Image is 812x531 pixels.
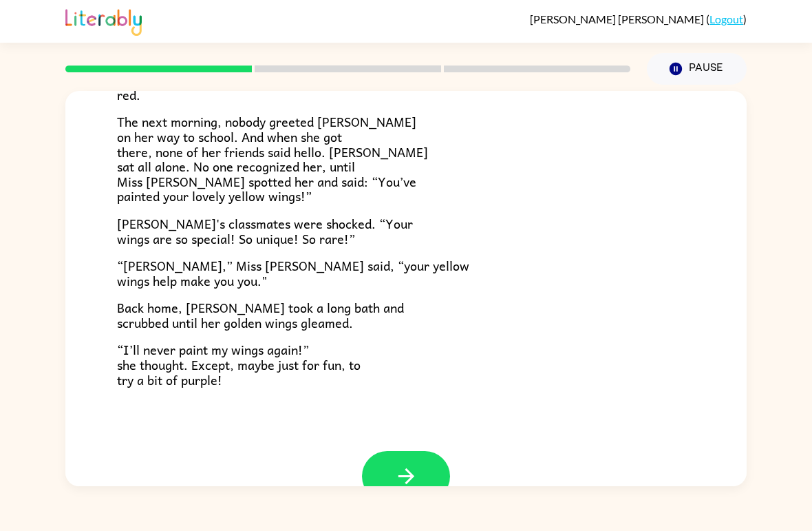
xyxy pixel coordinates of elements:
[530,12,747,25] div: ( )
[647,53,747,85] button: Pause
[65,6,142,36] img: Literably
[117,112,428,206] span: The next morning, nobody greeted [PERSON_NAME] on her way to school. And when she got there, none...
[530,12,706,25] span: [PERSON_NAME] [PERSON_NAME]
[117,214,413,249] span: [PERSON_NAME]'s classmates were shocked. “Your wings are so special! So unique! So rare!”
[117,256,469,291] span: “[PERSON_NAME],” Miss [PERSON_NAME] said, “your yellow wings help make you you."
[117,298,404,333] span: Back home, [PERSON_NAME] took a long bath and scrubbed until her golden wings gleamed.
[117,340,361,389] span: “I’ll never paint my wings again!” she thought. Except, maybe just for fun, to try a bit of purple!
[709,12,743,25] a: Logout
